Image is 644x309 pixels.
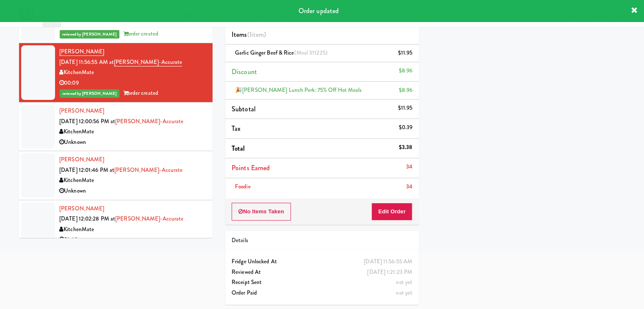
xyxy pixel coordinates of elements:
div: $11.95 [398,48,412,58]
li: [PERSON_NAME][DATE] 12:01:46 PM at[PERSON_NAME]-AccurateKitchenMateUnknown [19,151,213,200]
span: 🎉[PERSON_NAME] Lunch Perk: 75% off Hot Meals [235,86,362,94]
a: [PERSON_NAME]-Accurate [114,166,182,174]
li: [PERSON_NAME][DATE] 12:00:56 PM at[PERSON_NAME]-AccurateKitchenMateUnknown [19,102,213,151]
span: Foodie [235,182,251,190]
a: [PERSON_NAME]-Accurate [114,58,182,66]
div: KitchenMate [59,127,206,137]
a: [PERSON_NAME] [59,155,104,163]
span: Subtotal [232,104,256,114]
button: No Items Taken [232,203,291,221]
div: [DATE] 11:56:55 AM [364,257,412,267]
button: Edit Order [371,203,412,221]
span: Tax [232,124,240,133]
span: order created [123,89,158,97]
span: [DATE] 12:01:46 PM at [59,166,114,174]
span: reviewed by [PERSON_NAME] [60,89,119,98]
div: Unknown [59,186,206,196]
a: [PERSON_NAME]-Accurate [115,215,183,223]
div: $8.96 [399,85,413,96]
div: Unknown [59,137,206,148]
span: Order updated [299,6,339,16]
div: Receipt Sent [232,277,412,288]
span: not yet [396,278,412,286]
div: Details [232,235,412,246]
div: $11.95 [398,103,412,113]
span: Points Earned [232,163,270,173]
span: Items [232,30,266,39]
span: [DATE] 11:56:55 AM at [59,58,114,66]
div: 00:09 [59,78,206,88]
span: [DATE] 12:02:28 PM at [59,215,115,223]
div: $3.38 [399,142,413,153]
span: order created [123,30,158,38]
ng-pluralize: item [252,30,264,39]
span: not yet [396,289,412,297]
div: KitchenMate [59,175,206,186]
span: (1 ) [247,30,266,39]
div: Order Paid [232,288,412,298]
a: [PERSON_NAME] [59,47,104,56]
div: KitchenMate [59,67,206,78]
li: [PERSON_NAME][DATE] 12:02:28 PM at[PERSON_NAME]-AccurateKitchenMate01:48 [19,200,213,249]
div: 01:48 [59,235,206,245]
span: (Meal 311225) [294,49,328,57]
div: 34 [406,182,412,192]
div: Reviewed At [232,267,412,278]
span: Total [232,143,245,153]
span: Discount [232,67,257,77]
div: KitchenMate [59,224,206,235]
div: $8.96 [399,66,413,76]
span: Garlic Ginger Beef & Rice [235,49,328,57]
a: [PERSON_NAME] [59,107,104,115]
span: [DATE] 12:00:56 PM at [59,117,115,125]
li: [PERSON_NAME][DATE] 11:56:55 AM at[PERSON_NAME]-AccurateKitchenMate00:09reviewed by [PERSON_NAME]... [19,43,213,102]
a: [PERSON_NAME] [59,204,104,212]
div: 34 [406,162,412,172]
div: Fridge Unlocked At [232,257,412,267]
a: [PERSON_NAME]-Accurate [115,117,183,125]
div: $0.39 [399,122,413,133]
span: reviewed by [PERSON_NAME] [60,30,119,39]
div: [DATE] 1:21:23 PM [367,267,412,278]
